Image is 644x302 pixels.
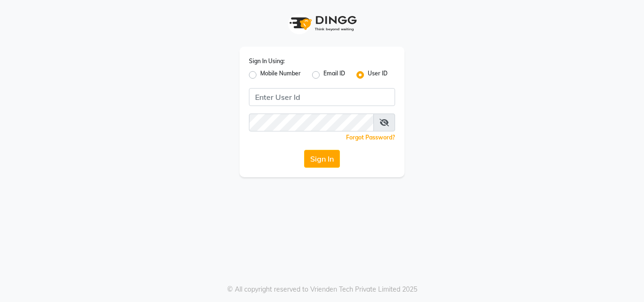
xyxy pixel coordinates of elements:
[304,150,340,168] button: Sign In
[249,88,395,106] input: Username
[346,134,395,141] a: Forgot Password?
[368,69,388,81] label: User ID
[284,9,360,37] img: logo1.svg
[249,114,374,131] input: Username
[323,69,345,81] label: Email ID
[249,57,285,65] label: Sign In Using:
[260,69,301,81] label: Mobile Number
